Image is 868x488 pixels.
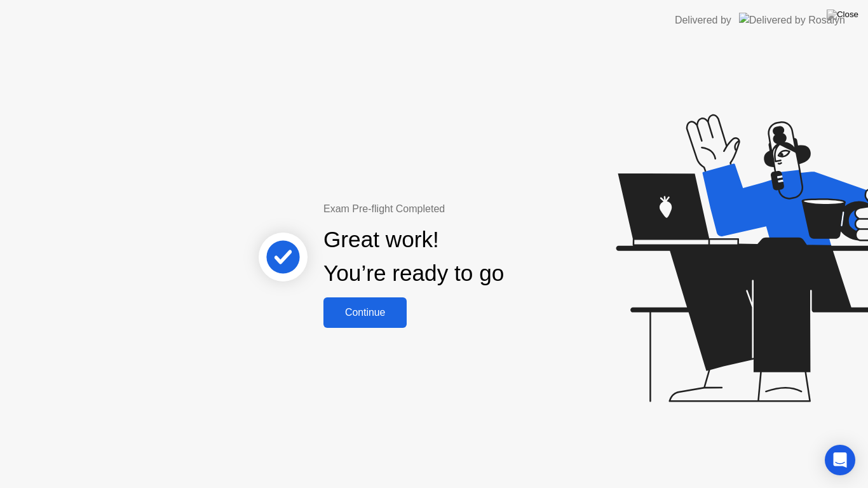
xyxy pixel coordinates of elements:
[739,13,845,27] img: Delivered by Rosalyn
[323,223,504,290] div: Great work! You’re ready to go
[323,201,586,217] div: Exam Pre-flight Completed
[675,13,731,28] div: Delivered by
[827,10,858,20] img: Close
[825,445,855,475] div: Open Intercom Messenger
[323,297,407,328] button: Continue
[327,307,403,318] div: Continue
